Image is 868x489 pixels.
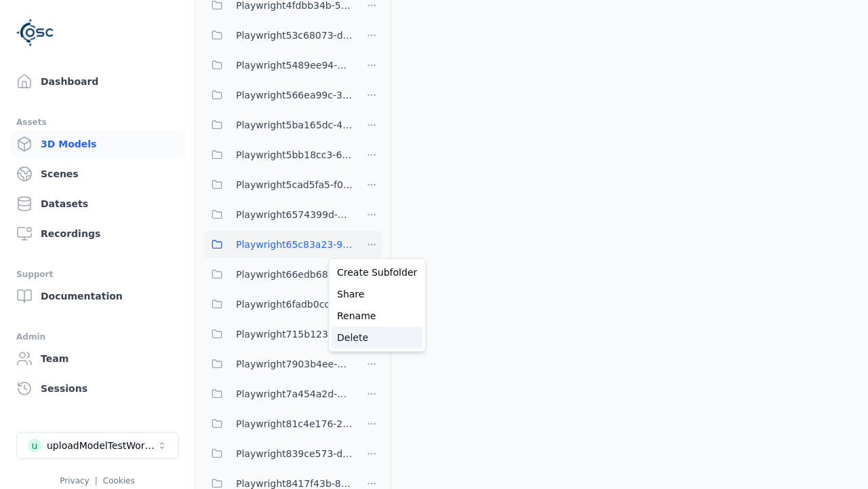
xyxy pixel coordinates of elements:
[332,283,422,305] a: Share
[332,261,422,283] a: Create Subfolder
[332,305,422,327] a: Rename
[332,327,422,348] a: Delete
